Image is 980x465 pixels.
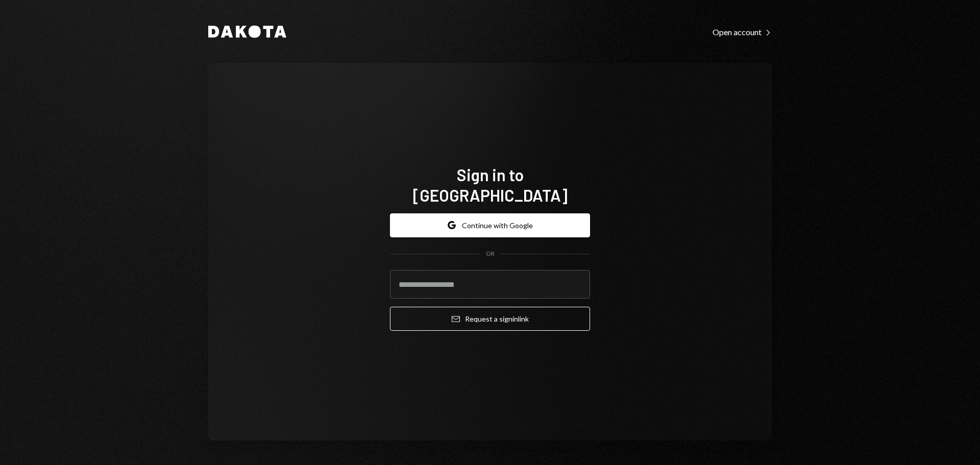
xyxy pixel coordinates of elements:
button: Request a signinlink [390,307,590,331]
keeper-lock: Open Keeper Popup [570,278,582,290]
a: Open account [713,26,772,37]
div: OR [486,250,495,258]
h1: Sign in to [GEOGRAPHIC_DATA] [390,164,590,205]
button: Continue with Google [390,213,590,237]
div: Open account [713,27,772,37]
